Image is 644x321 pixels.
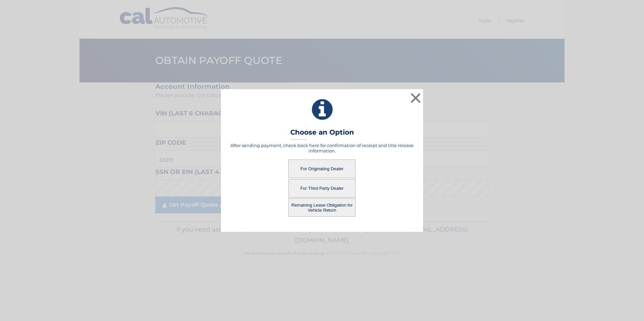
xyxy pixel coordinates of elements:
[290,128,354,140] h3: Choose an Option
[288,159,356,178] button: For Originating Dealer
[409,91,422,105] button: ×
[288,198,356,217] button: Remaining Lease Obligation for Vehicle Return
[229,143,415,153] h5: After sending payment, check back here for confirmation of receipt and title release information.
[288,179,356,198] button: For Third Party Dealer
